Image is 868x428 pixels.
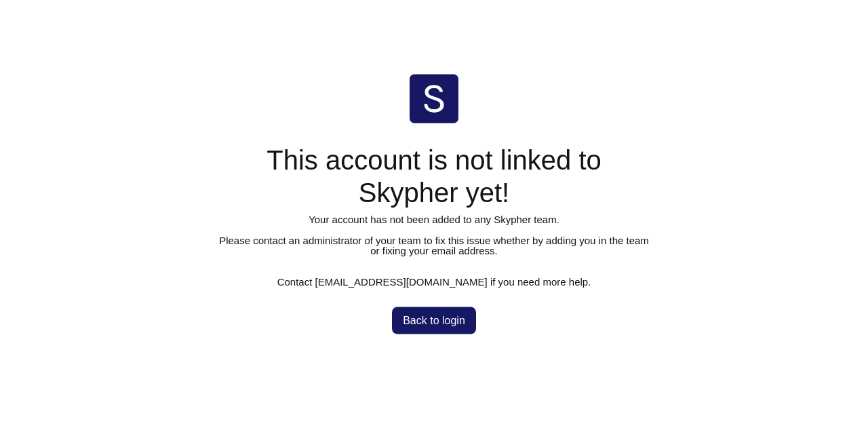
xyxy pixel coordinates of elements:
[403,315,465,326] span: Back to login
[410,74,458,123] img: skypher
[217,143,651,208] h1: This account is not linked to Skypher yet!
[217,235,651,255] p: Please contact an administrator of your team to fix this issue whether by adding you in the team ...
[217,276,651,286] p: Contact [EMAIL_ADDRESS][DOMAIN_NAME] if you need more help.
[392,307,476,334] button: Back to login
[217,214,651,224] p: Your account has not been added to any Skypher team.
